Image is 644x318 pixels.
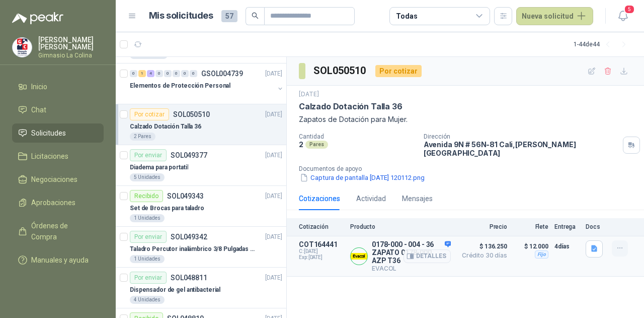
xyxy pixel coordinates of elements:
[372,265,451,272] p: EVACOL
[299,165,640,172] p: Documentos de apoyo
[130,163,188,172] p: Diadema para portatil
[130,244,255,254] p: Taladro Percutor inalámbrico 3/8 Pulgadas 128V
[299,90,319,99] p: [DATE]
[299,240,344,248] p: COT164441
[516,7,593,25] button: Nueva solicitud
[404,249,451,263] button: Detalles
[171,152,207,159] p: SOL049377
[313,63,367,79] h3: SOL050510
[554,223,580,230] p: Entrega
[299,101,403,112] p: Calzado Dotación Talla 36
[130,122,201,132] p: Calzado Dotación Talla 36
[38,36,104,50] p: [PERSON_NAME] [PERSON_NAME]
[586,223,606,230] p: Docs
[299,255,344,261] span: Exp: [DATE]
[351,248,367,265] img: Company Logo
[457,240,507,252] span: $ 136.250
[138,70,146,77] div: 1
[265,192,282,201] p: [DATE]
[252,12,259,19] span: search
[375,65,422,77] div: Por cotizar
[130,285,220,295] p: Dispensador de gel antibacterial
[12,170,104,189] a: Negociaciones
[12,250,104,270] a: Manuales y ayuda
[130,68,284,100] a: 0 1 4 0 0 0 0 0 GSOL004739[DATE] Elementos de Protección Personal
[574,36,632,52] div: 1 - 44 de 44
[31,151,68,162] span: Licitaciones
[265,151,282,160] p: [DATE]
[130,149,167,161] div: Por enviar
[31,255,89,266] span: Manuales y ayuda
[130,133,155,141] div: 2 Pares
[173,111,210,118] p: SOL050510
[147,70,154,77] div: 4
[424,133,619,140] p: Dirección
[116,186,286,227] a: RecibidoSOL049343[DATE] Set de Brocas para taladro1 Unidades
[116,268,286,308] a: Por enviarSOL048811[DATE] Dispensador de gel antibacterial4 Unidades
[305,141,328,149] div: Pares
[402,193,433,204] div: Mensajes
[372,240,451,265] p: 0178-000 - 004 - 36 ZAPATO 0178-000 AZP T36
[164,70,172,77] div: 0
[265,232,282,242] p: [DATE]
[130,173,165,181] div: 5 Unidades
[535,250,548,259] div: Fijo
[299,140,303,149] p: 2
[221,10,237,22] span: 57
[130,70,137,77] div: 0
[167,193,204,200] p: SOL049343
[31,81,47,92] span: Inicio
[31,197,75,208] span: Aprobaciones
[173,70,180,77] div: 0
[171,274,207,281] p: SOL048811
[624,5,635,14] span: 5
[155,70,163,77] div: 0
[299,114,632,125] p: Zapatos de Dotación para Mujer.
[38,52,104,58] p: Gimnasio La Colina
[130,204,204,213] p: Set de Brocas para taladro
[12,123,104,143] a: Solicitudes
[299,223,344,230] p: Cotización
[130,214,165,222] div: 1 Unidades
[130,296,165,304] div: 4 Unidades
[130,190,163,202] div: Recibido
[12,100,104,119] a: Chat
[116,227,286,268] a: Por enviarSOL049342[DATE] Taladro Percutor inalámbrico 3/8 Pulgadas 128V1 Unidades
[299,133,416,140] p: Cantidad
[130,81,230,91] p: Elementos de Protección Personal
[31,174,77,185] span: Negociaciones
[130,231,167,243] div: Por enviar
[299,248,344,255] span: C: [DATE]
[171,233,207,240] p: SOL049342
[181,70,189,77] div: 0
[424,140,619,157] p: Avenida 9N # 56N-81 Cali , [PERSON_NAME][GEOGRAPHIC_DATA]
[457,223,507,230] p: Precio
[31,220,94,242] span: Órdenes de Compra
[265,110,282,119] p: [DATE]
[513,240,548,252] p: $ 12.000
[12,147,104,166] a: Licitaciones
[130,255,165,263] div: 1 Unidades
[12,216,104,246] a: Órdenes de Compra
[12,193,104,212] a: Aprobaciones
[350,223,451,230] p: Producto
[614,7,632,25] button: 5
[299,172,426,183] button: Captura de pantalla [DATE] 120112.png
[201,70,243,77] p: GSOL004739
[554,240,580,252] p: 4 días
[513,223,548,230] p: Flete
[31,128,66,139] span: Solicitudes
[190,70,197,77] div: 0
[116,145,286,186] a: Por enviarSOL049377[DATE] Diadema para portatil5 Unidades
[116,104,286,145] a: Por cotizarSOL050510[DATE] Calzado Dotación Talla 362 Pares
[130,272,167,284] div: Por enviar
[149,9,213,23] h1: Mis solicitudes
[265,273,282,283] p: [DATE]
[356,193,386,204] div: Actividad
[396,11,417,22] div: Todas
[12,12,63,24] img: Logo peakr
[12,77,104,96] a: Inicio
[31,104,46,115] span: Chat
[299,193,340,204] div: Cotizaciones
[265,69,282,79] p: [DATE]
